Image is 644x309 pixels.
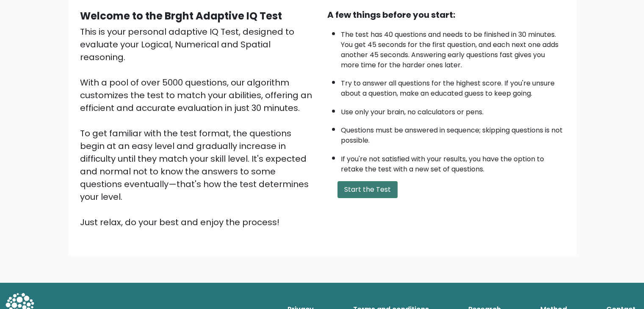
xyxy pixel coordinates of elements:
[341,103,564,117] li: Use only your brain, no calculators or pens.
[341,25,564,70] li: The test has 40 questions and needs to be finished in 30 minutes. You get 45 seconds for the firs...
[341,121,564,146] li: Questions must be answered in sequence; skipping questions is not possible.
[80,9,282,23] b: Welcome to the Brght Adaptive IQ Test
[341,150,564,174] li: If you're not satisfied with your results, you have the option to retake the test with a new set ...
[341,74,564,99] li: Try to answer all questions for the highest score. If you're unsure about a question, make an edu...
[80,25,317,229] div: This is your personal adaptive IQ Test, designed to evaluate your Logical, Numerical and Spatial ...
[337,181,398,198] button: Start the Test
[327,8,564,21] div: A few things before you start:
